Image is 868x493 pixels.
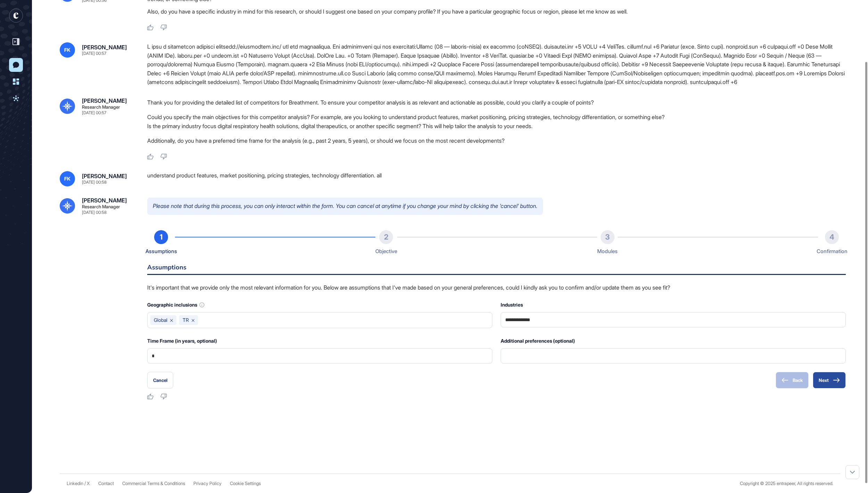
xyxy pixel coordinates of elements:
[67,481,83,486] a: Linkedin
[82,105,120,109] div: Research Manager
[817,247,848,256] div: Confirmation
[64,176,70,182] span: FK
[82,173,127,179] div: [PERSON_NAME]
[230,481,261,486] a: Cookie Settings
[147,283,846,292] p: It's important that we provide only the most relevant information for you. Below are assumptions ...
[379,230,393,244] div: 2
[82,44,127,50] div: [PERSON_NAME]
[813,372,846,388] button: Next
[375,247,397,256] div: Objective
[82,51,106,56] div: [DATE] 00:57
[501,300,846,309] div: Industries
[147,198,543,215] p: Please note that during this process, you can only interact within the form. You can cancel at an...
[147,112,846,122] li: Could you specify the main objectives for this competitor analysis? For example, are you looking ...
[147,372,173,388] button: Cancel
[64,47,70,53] span: FK
[147,264,846,275] h6: Assumptions
[147,42,846,87] div: L ipsu d sitametcon adipisci elitsedd://eiusmodtem.inc/ utl etd magnaaliqua. Eni adminimveni qui ...
[147,136,846,145] p: Additionally, do you have a preferred time frame for the analysis (e.g., past 2 years, 5 years), ...
[82,98,127,103] div: [PERSON_NAME]
[87,481,90,486] a: X
[147,7,846,16] p: Also, do you have a specific industry in mind for this research, or should I suggest one based on...
[147,336,492,345] div: Time Frame (in years, optional)
[154,230,168,244] div: 1
[145,247,177,256] div: Assumptions
[601,230,615,244] div: 3
[9,9,23,23] div: entrapeer-logo
[597,247,618,256] div: Modules
[501,336,846,345] div: Additional preferences (optional)
[147,171,846,186] div: understand product features, market positioning, pricing strategies, technology differentiation. all
[193,481,222,486] a: Privacy Policy
[82,111,106,115] div: [DATE] 00:57
[122,481,185,486] a: Commercial Terms & Conditions
[183,317,189,323] span: TR
[825,230,839,244] div: 4
[147,98,846,107] p: Thank you for providing the detailed list of competitors for Breathment. To ensure your competito...
[147,300,492,309] div: Geographic inclusions
[84,481,86,486] span: /
[154,317,167,323] span: Global
[98,481,114,486] span: Contact
[147,122,846,131] li: Is the primary industry focus digital respiratory health solutions, digital therapeutics, or anot...
[82,180,107,184] div: [DATE] 00:58
[82,204,120,209] div: Research Manager
[740,481,833,486] div: Copyright © 2025 entrapeer, All rights reserved.
[82,210,107,215] div: [DATE] 00:58
[82,198,127,203] div: [PERSON_NAME]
